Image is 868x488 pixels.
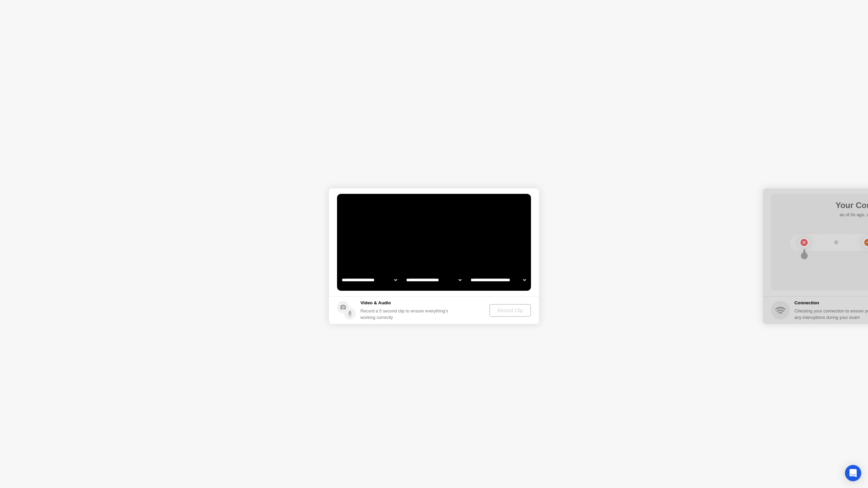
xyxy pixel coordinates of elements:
div: Open Intercom Messenger [845,465,861,481]
div: Record a 5 second clip to ensure everything’s working correctly [360,308,451,321]
h5: Video & Audio [360,300,451,306]
select: Available cameras [340,273,398,287]
button: Record Clip [489,304,531,317]
select: Available microphones [469,273,527,287]
div: Record Clip [492,308,528,313]
select: Available speakers [405,273,463,287]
